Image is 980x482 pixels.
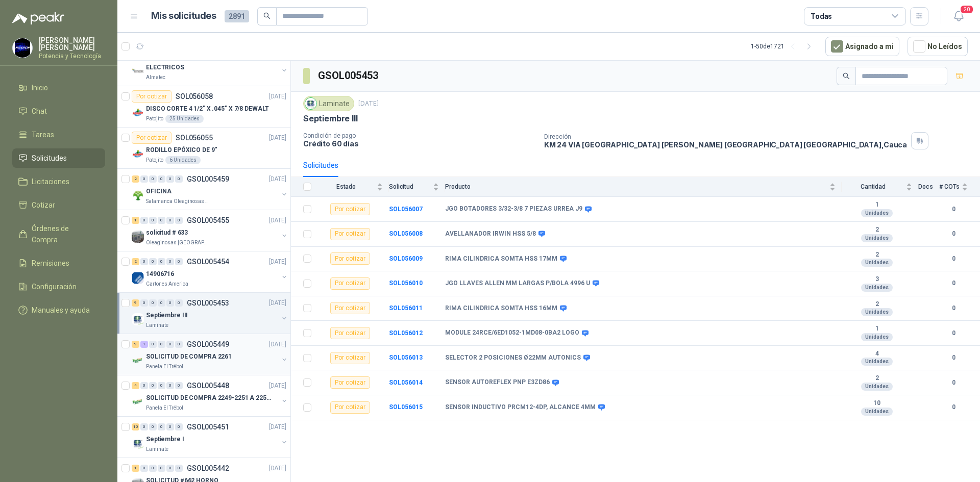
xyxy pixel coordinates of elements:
[358,99,379,109] p: [DATE]
[132,256,288,288] a: 2 0 0 0 0 0 GSOL005454[DATE] Company Logo14906716Cartones America
[132,382,139,389] div: 4
[132,49,288,82] a: 5 0 0 0 0 0 GSOL005461[DATE] Company LogoELECTRICOSAlmatec
[269,422,286,432] p: [DATE]
[445,403,596,412] b: SENSOR INDUCTIVO PRCM12-4DP, ALCANCE 4MM
[132,231,144,243] img: Company Logo
[166,382,174,389] div: 0
[140,175,148,183] div: 0
[305,98,316,109] img: Company Logo
[445,183,827,190] span: Producto
[146,445,168,453] p: Laminate
[389,280,423,287] a: SOL056010
[389,379,423,386] a: SOL056014
[303,160,338,171] div: Solicitudes
[146,239,210,247] p: Oleaginosas [GEOGRAPHIC_DATA][PERSON_NAME]
[165,156,201,164] div: 6 Unidades
[12,172,105,191] a: Licitaciones
[175,382,183,389] div: 0
[146,73,165,82] p: Almatec
[132,421,288,453] a: 10 0 0 0 0 0 GSOL005451[DATE] Company LogoSeptiembre ILaminate
[751,38,817,55] div: 1 - 50 de 1721
[158,423,165,430] div: 0
[132,65,144,78] img: Company Logo
[330,252,370,265] div: Por cotizar
[389,177,445,197] th: Solicitud
[544,133,907,140] p: Dirección
[389,206,423,213] b: SOL056007
[132,313,144,325] img: Company Logo
[269,340,286,349] p: [DATE]
[166,465,174,472] div: 0
[317,183,375,190] span: Estado
[132,437,144,449] img: Company Logo
[445,205,582,213] b: JGO BOTADORES 3/32-3/8 7 PIEZAS URREA J9
[165,115,204,123] div: 25 Unidades
[166,423,174,430] div: 0
[225,10,249,22] span: 2891
[132,189,144,201] img: Company Logo
[544,140,907,149] p: KM 24 VIA [GEOGRAPHIC_DATA] [PERSON_NAME] [GEOGRAPHIC_DATA] [GEOGRAPHIC_DATA] , Cauca
[146,311,188,320] p: Septiembre III
[269,464,286,473] p: [DATE]
[149,423,157,430] div: 0
[389,354,423,361] a: SOL056013
[187,258,229,265] p: GSOL005454
[146,63,184,72] p: ELECTRICOS
[269,381,286,391] p: [DATE]
[811,11,832,22] div: Todas
[318,68,380,84] h3: GSOL005453
[132,341,139,348] div: 9
[32,82,48,93] span: Inicio
[330,277,370,290] div: Por cotizar
[445,255,557,263] b: RIMA CILINDRICA SOMTA HSS 17MM
[187,175,229,183] p: GSOL005459
[32,258,69,269] span: Remisiones
[389,403,423,411] b: SOL056015
[132,258,139,265] div: 2
[939,402,968,412] b: 0
[146,363,183,371] p: Panela El Trébol
[918,177,939,197] th: Docs
[175,217,183,224] div: 0
[389,305,423,312] a: SOL056011
[149,465,157,472] div: 0
[151,9,216,23] h1: Mis solicitudes
[146,404,183,412] p: Panela El Trébol
[175,175,183,183] div: 0
[949,7,968,26] button: 20
[939,205,968,214] b: 0
[939,278,968,288] b: 0
[303,139,536,148] p: Crédito 60 días
[132,465,139,472] div: 1
[39,53,105,59] p: Potencia y Tecnología
[32,176,69,187] span: Licitaciones
[132,107,144,119] img: Company Logo
[12,277,105,296] a: Configuración
[175,423,183,430] div: 0
[187,299,229,307] p: GSOL005453
[158,175,165,183] div: 0
[445,177,842,197] th: Producto
[132,299,139,307] div: 9
[12,195,105,215] a: Cotizar
[32,223,95,245] span: Órdenes de Compra
[175,341,183,348] div: 0
[132,272,144,284] img: Company Logo
[132,354,144,367] img: Company Logo
[32,153,67,164] span: Solicitudes
[445,280,590,288] b: JGO LLAVES ALLEN MM LARGAS P/BOLA 4996 U
[149,217,157,224] div: 0
[132,148,144,160] img: Company Logo
[861,209,893,217] div: Unidades
[166,341,174,348] div: 0
[842,251,912,259] b: 2
[939,328,968,338] b: 0
[939,229,968,239] b: 0
[32,281,77,292] span: Configuración
[146,145,217,155] p: RODILLO EPÓXICO DE 9"
[149,258,157,265] div: 0
[149,299,157,307] div: 0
